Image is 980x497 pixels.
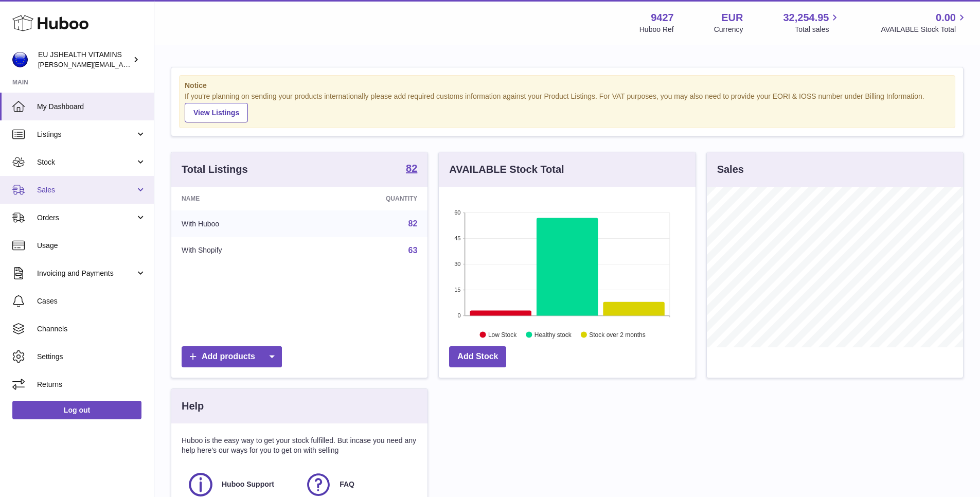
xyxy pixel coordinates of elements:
span: Usage [37,241,146,251]
h3: Total Listings [182,163,248,176]
span: Cases [37,296,146,306]
a: Log out [12,401,141,419]
text: 30 [455,261,461,267]
a: 82 [406,163,417,175]
img: laura@jessicasepel.com [12,52,28,67]
p: Huboo is the easy way to get your stock fulfilled. But incase you need any help here's our ways f... [182,436,417,455]
text: Healthy stock [534,331,572,338]
a: 32,254.95 Total sales [783,11,841,34]
h3: AVAILABLE Stock Total [449,163,564,176]
span: Orders [37,213,135,223]
td: With Huboo [171,210,310,237]
text: Stock over 2 months [590,331,646,338]
div: If you're planning on sending your products internationally please add required customs informati... [185,92,950,122]
div: Huboo Ref [639,25,674,34]
span: Returns [37,380,146,389]
span: Sales [37,185,135,195]
text: 15 [455,287,461,293]
a: Add products [182,346,282,367]
div: EU JSHEALTH VITAMINS [38,50,131,69]
h3: Sales [717,163,744,176]
strong: 9427 [651,11,674,25]
span: 0.00 [936,11,956,25]
text: 0 [458,312,461,318]
td: With Shopify [171,237,310,264]
th: Name [171,187,310,210]
span: Settings [37,352,146,362]
span: My Dashboard [37,102,146,112]
span: FAQ [340,480,354,489]
a: 0.00 AVAILABLE Stock Total [881,11,968,34]
text: Low Stock [488,331,517,338]
strong: 82 [406,163,417,173]
a: 63 [408,246,418,255]
text: 60 [455,209,461,216]
span: Listings [37,130,135,139]
h3: Help [182,399,204,413]
a: 82 [408,219,418,228]
th: Quantity [310,187,428,210]
a: Add Stock [449,346,506,367]
span: Stock [37,157,135,167]
div: Currency [714,25,743,34]
span: Channels [37,324,146,334]
span: Total sales [795,25,841,34]
span: AVAILABLE Stock Total [881,25,968,34]
span: Invoicing and Payments [37,269,135,278]
span: [PERSON_NAME][EMAIL_ADDRESS][DOMAIN_NAME] [38,60,206,68]
span: 32,254.95 [783,11,829,25]
strong: EUR [721,11,743,25]
span: Huboo Support [222,480,274,489]
strong: Notice [185,81,950,91]
a: View Listings [185,103,248,122]
text: 45 [455,235,461,241]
